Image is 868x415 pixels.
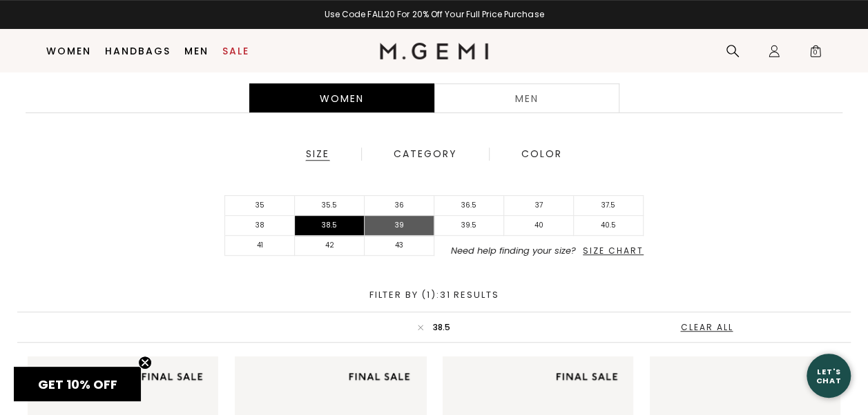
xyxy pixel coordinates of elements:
[504,196,574,216] li: 37
[365,216,434,236] li: 39
[807,367,851,384] div: Let's Chat
[341,365,417,387] img: final sale tag
[305,148,330,161] div: Size
[14,367,141,401] div: GET 10% OFFClose teaser
[504,216,574,236] li: 40
[365,236,434,256] li: 43
[434,216,504,236] li: 39.5
[295,216,365,236] li: 38.5
[574,196,644,216] li: 37.5
[46,45,91,57] a: Women
[225,236,295,256] li: 41
[434,83,619,112] a: Men
[17,290,851,300] div: Filter By (1) : 31 Results
[583,245,644,256] span: Size Chart
[809,47,822,61] span: 0
[680,323,740,332] div: Clear All
[225,216,295,236] li: 38
[249,83,434,112] div: Women
[521,148,563,161] div: Color
[138,356,152,370] button: Close teaser
[295,236,365,256] li: 42
[134,365,210,387] img: final sale tag
[574,216,644,236] li: 40.5
[225,196,295,216] li: 35
[409,311,459,344] button: 38.5
[38,376,117,393] span: GET 10% OFF
[434,246,644,256] li: Need help finding your size?
[365,196,434,216] li: 36
[434,196,504,216] li: 36.5
[222,45,249,57] a: Sale
[548,365,624,387] img: final sale tag
[105,45,171,57] a: Handbags
[393,148,458,161] div: Category
[380,43,488,59] img: M.Gemi
[184,45,209,57] a: Men
[295,196,365,216] li: 35.5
